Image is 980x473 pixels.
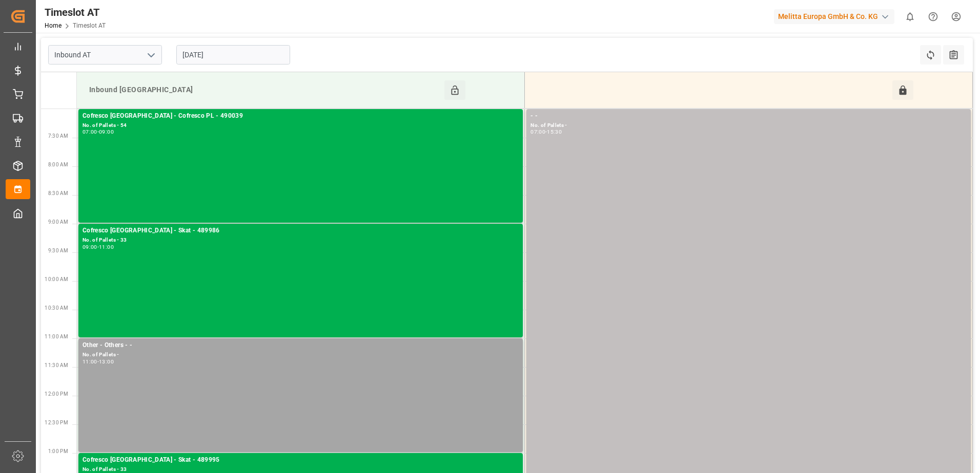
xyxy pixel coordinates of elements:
div: 07:00 [530,130,545,134]
span: 1:00 PM [48,448,68,454]
div: Cofresco [GEOGRAPHIC_DATA] - Skat - 489995 [83,455,519,465]
input: Type to search/select [48,45,162,64]
div: Timeslot AT [45,5,106,20]
div: 11:00 [83,359,97,364]
div: No. of Pallets - [83,351,519,359]
div: Melitta Europa GmbH & Co. KG [774,9,894,24]
div: - [97,130,99,134]
div: Other - Others - - [83,340,519,351]
span: 11:30 AM [45,362,68,368]
div: 13:00 [99,359,114,364]
span: 9:00 AM [48,219,68,225]
span: 7:30 AM [48,133,68,139]
div: Cofresco [GEOGRAPHIC_DATA] - Skat - 489986 [83,226,519,236]
div: No. of Pallets - 33 [83,236,519,245]
div: Cofresco [GEOGRAPHIC_DATA] - Cofresco PL - 490039 [83,111,519,121]
div: - [545,130,547,134]
button: Help Center [922,5,945,28]
div: - [97,245,99,249]
span: 10:00 AM [45,276,68,282]
div: 11:00 [99,245,114,249]
span: 12:30 PM [45,420,68,425]
input: DD.MM.YYYY [176,45,290,64]
div: No. of Pallets - 54 [83,121,519,130]
span: 8:00 AM [48,162,68,167]
button: show 0 new notifications [899,5,922,28]
div: No. of Pallets - [530,121,967,130]
div: 15:30 [547,130,562,134]
span: 9:30 AM [48,248,68,253]
span: 8:30 AM [48,190,68,196]
span: 11:00 AM [45,334,68,339]
a: Home [45,22,62,29]
div: 07:00 [83,130,97,134]
button: open menu [143,47,158,63]
div: 09:00 [83,245,97,249]
div: - [97,359,99,364]
span: 10:30 AM [45,305,68,311]
span: 12:00 PM [45,391,68,397]
button: Melitta Europa GmbH & Co. KG [774,7,899,26]
div: - - [530,111,967,121]
div: Inbound [GEOGRAPHIC_DATA] [85,80,444,100]
div: 09:00 [99,130,114,134]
